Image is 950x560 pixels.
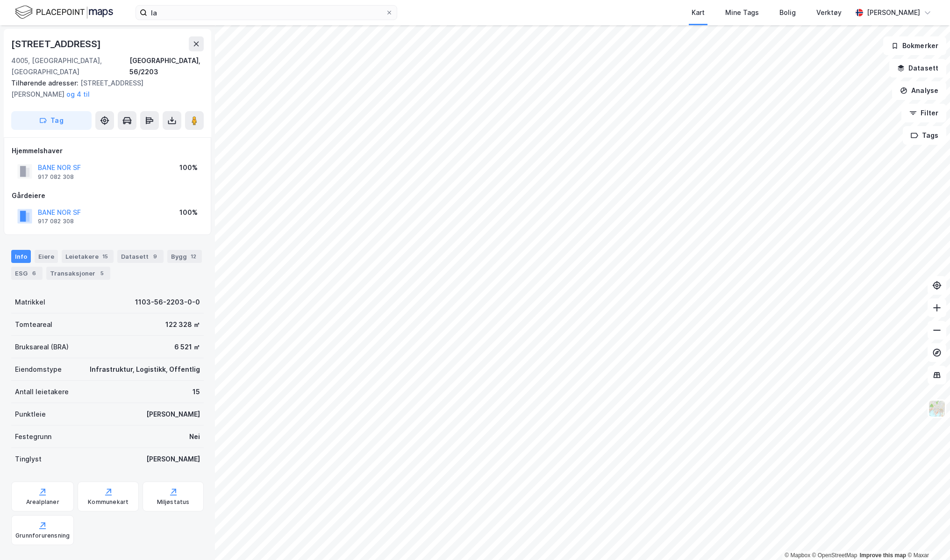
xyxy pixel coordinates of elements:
div: Grunnforurensning [15,532,70,539]
div: ESG [11,267,43,280]
div: 6 521 ㎡ [174,341,200,353]
button: Datasett [889,59,946,78]
button: Analyse [892,81,946,100]
div: Kommunekart [88,498,129,506]
a: Mapbox [785,552,810,559]
div: Verktøy [816,7,842,18]
div: Bruksareal (BRA) [15,341,69,353]
div: Gårdeiere [12,190,203,201]
div: 122 328 ㎡ [165,319,200,330]
div: 100% [179,162,198,173]
button: Filter [901,104,946,122]
div: Eiere [35,250,58,263]
div: 4005, [GEOGRAPHIC_DATA], [GEOGRAPHIC_DATA] [11,55,129,78]
div: [PERSON_NAME] [146,409,200,420]
img: logo.f888ab2527a4732fd821a326f86c7f29.svg [15,4,113,21]
div: Mine Tags [725,7,759,18]
div: Transaksjoner [46,267,110,280]
div: Tomteareal [15,319,52,330]
button: Tag [11,111,92,130]
div: Eiendomstype [15,364,62,375]
div: Nei [189,431,200,442]
div: 917 082 308 [38,218,74,225]
div: 100% [179,207,198,218]
input: Søk på adresse, matrikkel, gårdeiere, leietakere eller personer [147,6,386,20]
div: Tinglyst [15,454,42,465]
div: Matrikkel [15,297,45,308]
div: Kart [692,7,705,18]
div: 12 [189,252,198,261]
div: Antall leietakere [15,386,69,397]
img: Z [928,400,946,418]
div: Bygg [167,250,202,263]
div: Festegrunn [15,431,51,442]
div: Infrastruktur, Logistikk, Offentlig [90,364,200,375]
div: Miljøstatus [157,498,190,506]
iframe: Chat Widget [903,515,950,560]
button: Bokmerker [883,36,946,55]
div: [PERSON_NAME] [146,454,200,465]
div: [GEOGRAPHIC_DATA], 56/2203 [129,55,204,78]
div: [PERSON_NAME] [867,7,920,18]
div: Datasett [117,250,164,263]
div: Arealplaner [26,498,59,506]
a: OpenStreetMap [812,552,857,559]
div: Info [11,250,31,263]
div: [STREET_ADDRESS][PERSON_NAME] [11,78,196,100]
div: Hjemmelshaver [12,145,203,156]
div: 917 082 308 [38,173,74,181]
div: 15 [100,252,110,261]
div: Punktleie [15,409,46,420]
span: Tilhørende adresser: [11,79,80,87]
div: 6 [29,269,39,278]
div: [STREET_ADDRESS] [11,36,103,51]
button: Tags [903,126,946,145]
div: 15 [193,386,200,397]
div: 1103-56-2203-0-0 [135,297,200,308]
div: Bolig [779,7,796,18]
div: 5 [97,269,107,278]
div: 9 [150,252,160,261]
a: Improve this map [860,552,906,559]
div: Leietakere [62,250,114,263]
